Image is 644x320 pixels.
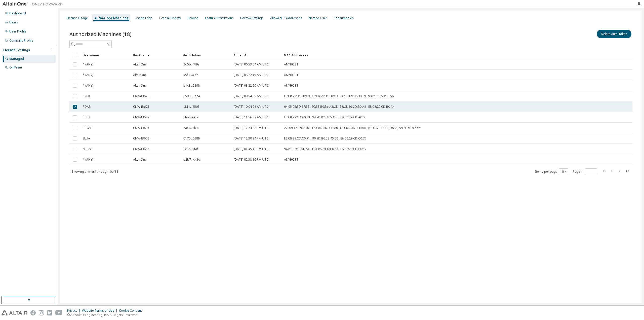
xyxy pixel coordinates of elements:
span: CNW4B673 [133,105,149,109]
span: AltairOne [133,62,147,66]
p: © 2025 Altair Engineering, Inc. All Rights Reserved. [67,313,145,317]
span: 45f3...49fc [183,73,198,77]
span: RDAB [83,105,91,109]
span: 5fdc...ee5d [183,115,199,119]
div: Allowed IP Addresses [270,16,302,20]
span: eac7...4fcb [183,126,199,130]
span: Items per page [535,168,568,175]
span: RBGM [83,126,92,130]
span: ANYHOST [284,84,298,88]
span: PROX [83,94,91,98]
div: License Settings [3,48,30,52]
img: altair_logo.svg [2,310,27,315]
img: linkedin.svg [47,310,52,315]
span: [DATE] 09:54:35 AM UTC [234,94,269,98]
span: E8:C8:29:CD:A0:13 , 94:9D:82:5B:5D:5E , E8:C8:29:CD:A0:0F [284,115,366,119]
span: CNW4B668 [133,147,149,151]
div: User Profile [9,29,26,33]
span: MBRV [83,147,91,151]
div: Dashboard [9,11,26,15]
div: Auth Token [183,51,229,59]
span: 8d5b...7f9a [183,62,199,66]
div: License Usage [67,16,88,20]
button: 10 [560,170,567,174]
span: [DATE] 12:30:24 PM UTC [234,136,268,140]
span: [DATE] 08:22:50 AM UTC [234,84,269,88]
div: Users [9,20,18,24]
span: d8b7...c43d [183,158,200,162]
span: CNW4B678 [133,136,149,140]
div: Company Profile [9,39,33,43]
span: * (ANY) [83,73,93,77]
img: youtube.svg [55,310,63,315]
div: MAC Addresses [284,51,580,59]
div: Borrow Settings [240,16,264,20]
img: Altair One [3,2,65,7]
span: [DATE] 02:38:16 PM UTC [234,158,268,162]
span: * (ANY) [83,62,93,66]
span: ELUA [83,136,90,140]
div: Named User [309,16,327,20]
span: [DATE] 06:53:54 AM UTC [234,62,269,66]
span: 2c88...3faf [183,147,198,151]
span: [DATE] 10:04:28 AM UTC [234,105,269,109]
div: Groups [187,16,198,20]
span: ANYHOST [284,62,298,66]
span: E8:C8:29:D1:EB:C9 , E8:C8:29:D1:EB:CD , 2C:58:B9:B6:33:F9 , 90:81:B6:5D:55:56 [284,94,394,98]
div: Added At [233,51,280,59]
span: [DATE] 12:24:07 PM UTC [234,126,268,130]
span: c811...6505 [183,105,199,109]
span: AltairOne [133,73,147,77]
span: 0590...5dc4 [183,94,200,98]
div: Consumables [334,16,354,20]
div: On Prem [9,65,22,69]
span: AltairOne [133,158,147,162]
span: 6170...0888 [183,136,200,140]
div: Website Terms of Use [82,309,119,313]
img: instagram.svg [39,310,44,315]
span: [DATE] 01:45:41 PM UTC [234,147,268,151]
div: License Priority [159,16,181,20]
span: 94:81:92:5B:5D:5C , E8:C8:29:CD:C0:53 , E8:C8:29:CD:C0:57 [284,147,366,151]
span: ANYHOST [284,73,298,77]
span: * (ANY) [83,84,93,88]
div: Managed [9,57,24,61]
span: CNW4B667 [133,115,149,119]
span: Page n. [573,168,597,175]
button: Delete Auth Token [597,30,631,38]
span: Authorized Machines (18) [69,30,132,38]
span: * (ANY) [83,158,93,162]
span: 2C:58:B9:B6:43:4C , E8:C8:29:D1:EB:A6 , E8:C8:29:D1:EB:AA , [GEOGRAPHIC_DATA]:99:8E:5D:57:58 [284,126,420,130]
div: Privacy [67,309,82,313]
span: TSBT [83,115,91,119]
span: [DATE] 08:22:45 AM UTC [234,73,269,77]
span: E8:C8:29:CD:C0:71 , 90:9D:B6:5B:45:58 , E8:C8:29:CD:C0:75 [284,136,366,140]
div: Username [83,51,129,59]
span: b1c3...5898 [183,84,200,88]
div: Hostname [133,51,179,59]
div: Usage Logs [135,16,152,20]
span: 94:95:96:5D:57:5E , 2C:58:B9:B6:A3:C8 , E8:C8:29:CD:B0:A8 , E8:C8:29:CD:B0:A4 [284,105,394,109]
span: Showing entries 1 through 10 of 18 [72,169,118,174]
span: AltairOne [133,84,147,88]
span: CNW4B835 [133,126,149,130]
img: facebook.svg [30,310,36,315]
div: Authorized Machines [94,16,128,20]
div: Cookie Consent [119,309,145,313]
span: CNW4B670 [133,94,149,98]
span: [DATE] 11:56:37 AM UTC [234,115,269,119]
div: Feature Restrictions [205,16,234,20]
span: ANYHOST [284,158,298,162]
